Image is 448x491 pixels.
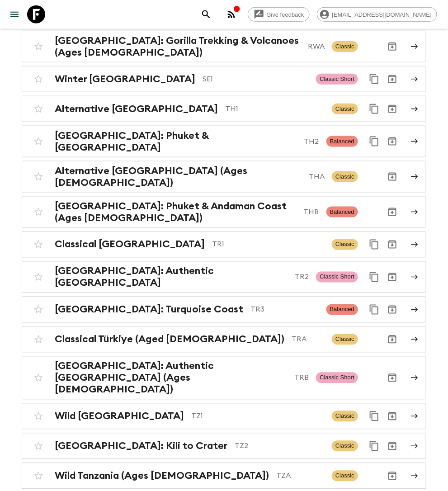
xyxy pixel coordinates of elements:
[383,100,401,118] button: Archive
[365,437,383,455] button: Duplicate for 45-59
[22,463,426,489] a: Wild Tanzania (Ages [DEMOGRAPHIC_DATA])TZAClassicArchive
[225,104,325,114] p: TH1
[262,11,309,18] span: Give feedback
[383,236,401,254] button: Archive
[22,196,426,228] a: [GEOGRAPHIC_DATA]: Phuket & Andaman Coast (Ages [DEMOGRAPHIC_DATA])THBBalancedArchive
[365,132,383,151] button: Duplicate for 45-59
[55,239,205,250] h2: Classical [GEOGRAPHIC_DATA]
[191,411,325,422] p: TZ1
[332,171,358,182] span: Classic
[383,369,401,387] button: Archive
[327,11,437,18] span: [EMAIL_ADDRESS][DOMAIN_NAME]
[332,411,358,422] span: Classic
[326,207,358,217] span: Balanced
[55,130,297,153] h2: [GEOGRAPHIC_DATA]: Phuket & [GEOGRAPHIC_DATA]
[22,161,426,193] a: Alternative [GEOGRAPHIC_DATA] (Ages [DEMOGRAPHIC_DATA])THAClassicArchive
[294,373,309,383] p: TRB
[332,441,358,452] span: Classic
[332,471,358,482] span: Classic
[308,41,325,52] p: RWA
[332,41,358,52] span: Classic
[383,203,401,221] button: Archive
[316,272,358,283] span: Classic Short
[309,171,325,182] p: THA
[317,7,437,22] div: [EMAIL_ADDRESS][DOMAIN_NAME]
[55,265,288,289] h2: [GEOGRAPHIC_DATA]: Authentic [GEOGRAPHIC_DATA]
[383,268,401,286] button: Archive
[383,168,401,186] button: Archive
[22,356,426,400] a: [GEOGRAPHIC_DATA]: Authentic [GEOGRAPHIC_DATA] (Ages [DEMOGRAPHIC_DATA])TRBClassic ShortArchive
[383,407,401,425] button: Archive
[55,470,269,482] h2: Wild Tanzania (Ages [DEMOGRAPHIC_DATA])
[383,330,401,349] button: Archive
[55,165,302,189] h2: Alternative [GEOGRAPHIC_DATA] (Ages [DEMOGRAPHIC_DATA])
[383,70,401,88] button: Archive
[295,272,309,283] p: TR2
[250,304,319,315] p: TR3
[22,433,426,459] a: [GEOGRAPHIC_DATA]: Kili to CraterTZ2ClassicDuplicate for 45-59Archive
[332,104,358,114] span: Classic
[365,301,383,319] button: Duplicate for 45-59
[55,334,284,345] h2: Classical Türkiye (Aged [DEMOGRAPHIC_DATA])
[332,239,358,250] span: Classic
[22,297,426,323] a: [GEOGRAPHIC_DATA]: Turquoise CoastTR3BalancedDuplicate for 45-59Archive
[235,441,325,452] p: TZ2
[55,304,243,316] h2: [GEOGRAPHIC_DATA]: Turquoise Coast
[316,74,358,85] span: Classic Short
[55,73,195,85] h2: Winter [GEOGRAPHIC_DATA]
[332,334,358,345] span: Classic
[55,35,301,58] h2: [GEOGRAPHIC_DATA]: Gorilla Trekking & Volcanoes (Ages [DEMOGRAPHIC_DATA])
[304,207,319,217] p: THB
[365,70,383,88] button: Duplicate for 45-59
[22,96,426,122] a: Alternative [GEOGRAPHIC_DATA]TH1ClassicDuplicate for 45-59Archive
[203,74,309,85] p: SE1
[365,236,383,254] button: Duplicate for 45-59
[292,334,325,345] p: TRA
[22,31,426,62] a: [GEOGRAPHIC_DATA]: Gorilla Trekking & Volcanoes (Ages [DEMOGRAPHIC_DATA])RWAClassicArchive
[383,38,401,56] button: Archive
[212,239,325,250] p: TR1
[22,403,426,430] a: Wild [GEOGRAPHIC_DATA]TZ1ClassicDuplicate for 45-59Archive
[365,100,383,118] button: Duplicate for 45-59
[304,136,319,147] p: TH2
[383,437,401,455] button: Archive
[5,5,24,24] button: menu
[22,66,426,92] a: Winter [GEOGRAPHIC_DATA]SE1Classic ShortDuplicate for 45-59Archive
[248,7,310,22] a: Give feedback
[22,231,426,258] a: Classical [GEOGRAPHIC_DATA]TR1ClassicDuplicate for 45-59Archive
[22,326,426,353] a: Classical Türkiye (Aged [DEMOGRAPHIC_DATA])TRAClassicArchive
[55,200,297,224] h2: [GEOGRAPHIC_DATA]: Phuket & Andaman Coast (Ages [DEMOGRAPHIC_DATA])
[55,103,218,115] h2: Alternative [GEOGRAPHIC_DATA]
[197,5,215,24] button: search adventures
[383,467,401,485] button: Archive
[365,407,383,425] button: Duplicate for 45-59
[22,261,426,293] a: [GEOGRAPHIC_DATA]: Authentic [GEOGRAPHIC_DATA]TR2Classic ShortDuplicate for 45-59Archive
[365,268,383,286] button: Duplicate for 45-59
[276,471,325,482] p: TZA
[55,411,184,422] h2: Wild [GEOGRAPHIC_DATA]
[383,132,401,151] button: Archive
[55,440,227,452] h2: [GEOGRAPHIC_DATA]: Kili to Crater
[316,373,358,383] span: Classic Short
[326,304,358,315] span: Balanced
[383,301,401,319] button: Archive
[326,136,358,147] span: Balanced
[55,360,287,396] h2: [GEOGRAPHIC_DATA]: Authentic [GEOGRAPHIC_DATA] (Ages [DEMOGRAPHIC_DATA])
[22,126,426,157] a: [GEOGRAPHIC_DATA]: Phuket & [GEOGRAPHIC_DATA]TH2BalancedDuplicate for 45-59Archive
